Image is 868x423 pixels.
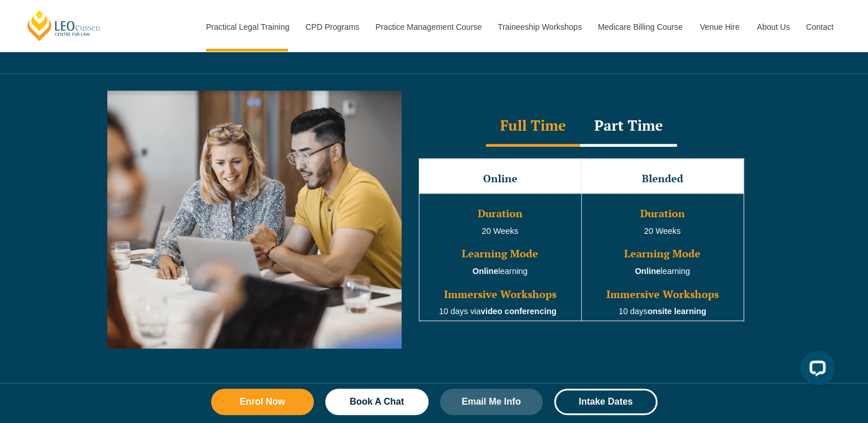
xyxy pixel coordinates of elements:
[482,226,519,236] span: 20 Weeks
[583,173,742,185] h3: Blended
[583,289,742,300] h3: Immersive Workshops
[462,397,521,406] span: Email Me Info
[748,2,797,52] a: About Us
[797,2,842,52] a: Contact
[579,397,633,406] span: Intake Dates
[421,248,580,260] h3: Learning Mode
[583,248,742,260] h3: Learning Mode
[421,289,580,300] h3: Immersive Workshops
[367,2,489,52] a: Practice Management Course
[489,2,589,52] a: Traineeship Workshops
[478,206,523,220] span: Duration
[691,2,748,52] a: Venue Hire
[486,107,580,147] div: Full Time
[240,397,285,406] span: Enrol Now
[583,208,742,220] h3: Duration
[589,2,691,52] a: Medicare Billing Course
[581,193,744,320] td: 20 Weeks learning 10 days
[648,307,706,316] strong: onsite learning
[297,2,367,52] a: CPD Programs
[26,9,102,42] a: [PERSON_NAME] Centre for Law
[440,389,543,415] a: Email Me Info
[197,2,297,52] a: Practical Legal Training
[580,107,677,147] div: Part Time
[419,193,581,320] td: learning 10 days via
[554,389,657,415] a: Intake Dates
[421,173,580,185] h3: Online
[635,267,661,276] strong: Online
[325,389,429,415] a: Book A Chat
[481,307,556,316] strong: video conferencing
[473,267,499,276] strong: Online
[349,397,404,406] span: Book A Chat
[791,346,839,394] iframe: LiveChat chat widget
[211,389,314,415] a: Enrol Now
